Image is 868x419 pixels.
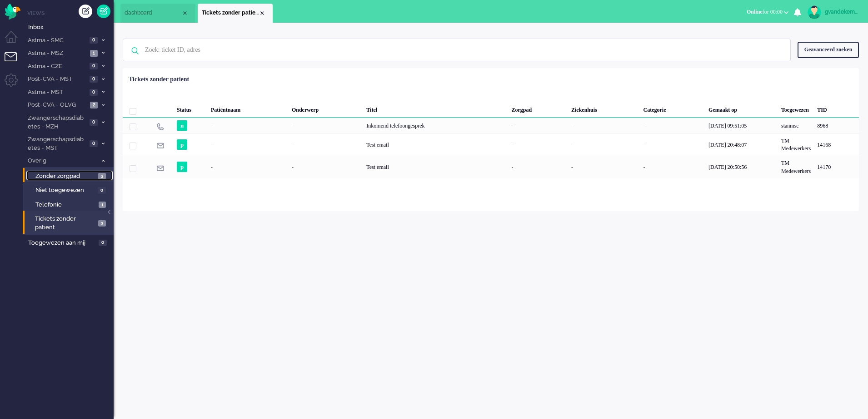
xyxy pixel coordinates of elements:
[26,114,87,131] span: Zwangerschapsdiabetes - MZH
[90,37,98,44] span: 0
[26,49,87,58] span: Astma - MSZ
[181,10,189,17] div: Close tab
[208,118,289,133] div: -
[363,156,508,178] div: Test email
[26,75,87,84] span: Post-CVA - MST
[26,199,113,209] a: Telefonie 1
[35,215,95,232] span: Tickets zonder patient
[138,39,778,61] input: Zoek: ticket ID, adres
[26,36,87,45] span: Astma - SMC
[35,186,95,195] span: Niet toegewezen
[289,99,363,118] div: Onderwerp
[5,6,20,13] a: Omnidesk
[28,23,114,32] span: Inbox
[35,172,96,181] span: Zonder zorgpad
[825,7,859,16] div: gvandekempe
[640,99,705,118] div: Categorie
[98,220,106,227] span: 3
[174,99,208,118] div: Status
[198,4,273,23] li: View
[747,9,783,15] span: for 00:00
[98,173,106,180] span: 3
[363,99,508,118] div: Titel
[208,99,289,118] div: Patiëntnaam
[26,213,113,232] a: Tickets zonder patient 3
[640,156,705,178] div: -
[26,62,87,71] span: Astma - CZE
[26,88,87,97] span: Astma - MST
[26,185,113,195] a: Niet toegewezen 0
[814,99,859,118] div: TID
[778,99,814,118] div: Toegewezen
[90,50,98,57] span: 1
[5,52,25,73] li: Tickets menu
[289,133,363,156] div: -
[289,156,363,178] div: -
[156,164,164,172] img: ic_e-mail_grey.svg
[208,156,289,178] div: -
[90,63,98,69] span: 0
[705,156,778,178] div: [DATE] 20:50:56
[90,89,98,96] span: 0
[208,133,289,156] div: -
[568,118,640,133] div: -
[814,156,859,178] div: 14170
[508,118,568,133] div: -
[741,3,794,23] li: Onlinefor 00:00
[79,5,92,18] div: Creëer ticket
[806,5,859,19] a: gvandekempe
[26,237,114,247] a: Toegewezen aan mij 0
[129,75,189,84] div: Tickets zonder patient
[26,171,113,181] a: Zonder zorgpad 3
[814,118,859,133] div: 8968
[123,133,859,156] div: 14168
[120,4,195,23] li: Dashboard
[28,239,96,247] span: Toegewezen aan mij
[90,140,98,147] span: 0
[5,74,25,94] li: Admin menu
[99,240,107,246] span: 0
[156,123,164,130] img: ic_telephone_grey.svg
[508,133,568,156] div: -
[568,133,640,156] div: -
[778,118,814,133] div: stanmsc
[27,9,114,17] li: Views
[705,99,778,118] div: Gemaakt op
[26,135,87,152] span: Zwangerschapsdiabetes - MST
[177,139,187,150] span: p
[123,156,859,178] div: 14170
[202,9,259,17] span: Tickets zonder patient
[568,99,640,118] div: Ziekenhuis
[177,120,187,131] span: n
[289,118,363,133] div: -
[778,156,814,178] div: TM Medewerkers
[508,99,568,118] div: Zorgpad
[99,202,106,208] span: 1
[508,156,568,178] div: -
[125,9,181,17] span: dashboard
[156,142,164,149] img: ic_e-mail_grey.svg
[90,76,98,83] span: 0
[568,156,640,178] div: -
[26,157,97,165] span: Overig
[123,118,859,133] div: 8968
[640,133,705,156] div: -
[363,118,508,133] div: Inkomend telefoongesprek
[705,133,778,156] div: [DATE] 20:48:07
[705,118,778,133] div: [DATE] 09:51:05
[5,31,25,51] li: Dashboard menu
[640,118,705,133] div: -
[363,133,508,156] div: Test email
[90,102,98,108] span: 2
[90,119,98,126] span: 0
[778,133,814,156] div: TM Medewerkers
[747,9,763,15] span: Online
[259,10,266,17] div: Close tab
[798,42,859,58] div: Geavanceerd zoeken
[177,162,187,172] span: p
[26,22,114,32] a: Inbox
[98,187,106,194] span: 0
[5,4,20,20] img: flow_omnibird.svg
[808,5,821,19] img: avatar
[741,5,794,19] button: Onlinefor 00:00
